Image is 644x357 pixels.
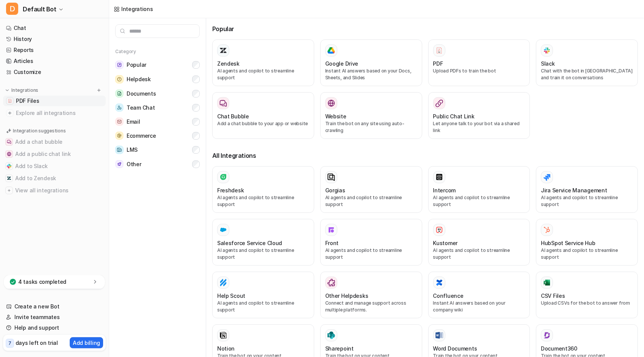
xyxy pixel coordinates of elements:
span: D [6,3,18,15]
button: FreshdeskAI agents and copilot to streamline support [212,166,314,213]
img: Team Chat [115,104,124,112]
img: View all integrations [7,188,11,193]
h3: Notion [217,344,235,352]
button: Team ChatTeam Chat [115,101,200,115]
h3: Slack [541,60,555,68]
button: Help ScoutHelp ScoutAI agents and copilot to streamline support [212,272,314,318]
button: HelpdeskHelpdesk [115,72,200,86]
img: Add to Zendesk [7,176,11,181]
h3: Public Chat Link [433,112,475,120]
button: EmailEmail [115,115,200,129]
p: 4 tasks completed [18,278,66,286]
img: HubSpot Service Hub [543,226,551,234]
a: Help and support [3,322,106,333]
img: Front [327,226,335,234]
p: AI agents and copilot to streamline support [433,247,525,261]
p: Instant AI answers based on your Docs, Sheets, and Slides [325,68,417,81]
button: Jira Service ManagementAI agents and copilot to streamline support [536,166,638,213]
img: expand menu [5,88,10,93]
a: History [3,34,106,44]
h3: Salesforce Service Cloud [217,239,282,247]
span: Popular [127,61,146,69]
button: DocumentsDocuments [115,86,200,101]
img: Word Documents [436,332,443,339]
p: Connect and manage support across multiple platforms. [325,300,417,313]
img: PDF Files [8,99,12,103]
button: KustomerKustomerAI agents and copilot to streamline support [428,219,530,266]
p: AI agents and copilot to streamline support [541,194,633,208]
p: days left on trial [16,339,58,347]
button: Other HelpdesksOther HelpdesksConnect and manage support across multiple platforms. [320,272,422,318]
img: Ecommerce [115,132,124,140]
p: 7 [8,340,11,347]
h5: Category [115,49,200,55]
p: Instant AI answers based on your company wiki [433,300,525,313]
img: Sharepoint [327,332,335,339]
img: Google Drive [327,47,335,54]
button: CSV FilesCSV FilesUpload CSVs for the bot to answer from [536,272,638,318]
button: GorgiasAI agents and copilot to streamline support [320,166,422,213]
img: Add a public chat link [7,152,11,156]
button: Integrations [3,86,41,94]
h3: PDF [433,60,443,68]
p: Add a chat bubble to your app or website [217,120,309,127]
img: Other Helpdesks [327,279,335,286]
button: Chat BubbleAdd a chat bubble to your app or website [212,92,314,139]
a: Reports [3,45,106,55]
h3: Document360 [541,344,577,352]
img: Helpdesk [115,75,124,83]
button: Add to ZendeskAdd to Zendesk [3,172,106,184]
a: Articles [3,56,106,66]
p: AI agents and copilot to streamline support [217,194,309,208]
img: Kustomer [436,226,443,234]
p: Integrations [11,87,38,93]
a: Customize [3,67,106,77]
img: Documents [115,90,124,98]
a: Integrations [114,5,153,13]
p: Chat with the bot in [GEOGRAPHIC_DATA] and train it on conversations [541,68,633,81]
button: Salesforce Service Cloud Salesforce Service CloudAI agents and copilot to streamline support [212,219,314,266]
img: Add a chat bubble [7,140,11,144]
img: PDF [436,47,443,54]
button: PDFPDFUpload PDFs to train the bot [428,39,530,86]
img: Website [327,99,335,107]
button: Add a public chat linkAdd a public chat link [3,148,106,160]
h3: All Integrations [212,151,638,160]
button: ZendeskAI agents and copilot to streamline support [212,39,314,86]
img: Help Scout [219,279,227,286]
img: Document360 [543,332,551,339]
h3: Confluence [433,292,464,300]
h3: Popular [212,24,638,33]
p: AI agents and copilot to streamline support [217,300,309,313]
h3: Gorgias [325,186,345,194]
span: Default Bot [23,4,56,14]
button: SlackSlackChat with the bot in [GEOGRAPHIC_DATA] and train it on conversations [536,39,638,86]
a: Explore all integrations [3,108,106,118]
span: Explore all integrations [16,107,103,119]
img: explore all integrations [6,109,14,117]
span: Email [127,118,140,126]
h3: Zendesk [217,60,240,68]
span: Ecommerce [127,132,156,140]
img: CSV Files [543,279,551,286]
p: Add billing [73,339,100,347]
span: Other [127,160,141,168]
p: AI agents and copilot to streamline support [433,194,525,208]
button: Add billing [70,337,103,348]
button: Add a chat bubbleAdd a chat bubble [3,136,106,148]
img: menu_add.svg [96,88,102,93]
h3: Kustomer [433,239,458,247]
img: Popular [115,61,124,69]
p: AI agents and copilot to streamline support [325,194,417,208]
p: AI agents and copilot to streamline support [541,247,633,261]
button: Add to SlackAdd to Slack [3,160,106,172]
h3: Freshdesk [217,186,244,194]
img: LMS [115,146,124,154]
h3: Website [325,112,346,120]
img: Notion [219,332,227,339]
img: Slack [543,46,551,55]
button: OtherOther [115,157,200,171]
button: FrontFrontAI agents and copilot to streamline support [320,219,422,266]
button: Google DriveGoogle DriveInstant AI answers based on your Docs, Sheets, and Slides [320,39,422,86]
p: Let anyone talk to your bot via a shared link [433,120,525,134]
